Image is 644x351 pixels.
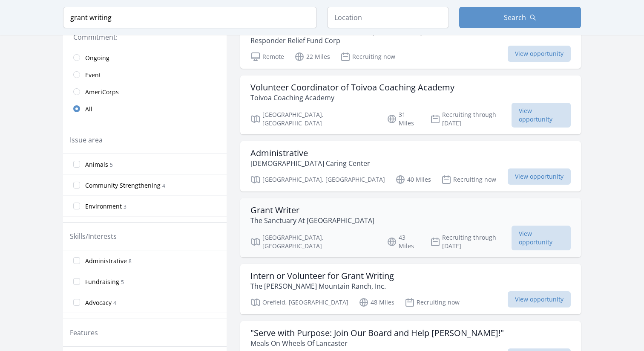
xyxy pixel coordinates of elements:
[85,202,122,211] span: Environment
[250,82,454,93] h3: Volunteer Coordinator of Toivoa Coaching Academy
[240,18,581,69] a: Volunteer Grant Writer for Nonprofit Startup Responder Relief Fund Corp Remote 22 Miles Recruitin...
[430,110,512,128] p: Recruiting through [DATE]
[504,12,526,23] span: Search
[250,338,504,348] p: Meals On Wheels Of Lancaster
[387,110,420,128] p: 31 Miles
[250,271,394,281] h3: Intern or Volunteer for Grant Writing
[70,231,117,241] legend: Skills/Interests
[85,105,92,113] span: All
[63,49,227,66] a: Ongoing
[129,258,132,265] span: 8
[113,299,116,307] span: 4
[250,297,348,307] p: Orefield, [GEOGRAPHIC_DATA]
[85,278,119,286] span: Fundraising
[250,35,425,46] p: Responder Relief Fund Corp
[359,297,394,307] p: 48 Miles
[121,278,124,286] span: 5
[250,205,374,215] h3: Grant Writer
[250,148,370,158] h3: Administrative
[430,233,512,250] p: Recruiting through [DATE]
[340,52,395,62] p: Recruiting now
[508,291,571,307] span: View opportunity
[294,52,330,62] p: 22 Miles
[240,264,581,314] a: Intern or Volunteer for Grant Writing The [PERSON_NAME] Mountain Ranch, Inc. Orefield, [GEOGRAPHI...
[250,52,284,62] p: Remote
[250,215,374,226] p: The Sanctuary At [GEOGRAPHIC_DATA]
[73,161,80,168] input: Animals 5
[63,7,317,28] input: Keyword
[405,297,460,307] p: Recruiting now
[70,328,98,338] legend: Features
[85,71,101,79] span: Event
[250,328,504,338] h3: "Serve with Purpose: Join Our Board and Help [PERSON_NAME]!"
[162,182,165,189] span: 4
[70,135,103,145] legend: Issue area
[73,278,80,285] input: Fundraising 5
[85,88,119,96] span: AmeriCorps
[73,182,80,189] input: Community Strengthening 4
[63,66,227,83] a: Event
[387,233,420,250] p: 43 Miles
[250,174,385,185] p: [GEOGRAPHIC_DATA], [GEOGRAPHIC_DATA]
[508,168,571,185] span: View opportunity
[73,299,80,306] input: Advocacy 4
[63,100,227,117] a: All
[73,203,80,209] input: Environment 3
[250,158,370,168] p: [DEMOGRAPHIC_DATA] Caring Center
[85,160,108,169] span: Animals
[63,83,227,100] a: AmeriCorps
[73,32,216,42] legend: Commitment:
[124,203,126,210] span: 3
[85,257,127,265] span: Administrative
[110,161,113,168] span: 5
[85,54,109,62] span: Ongoing
[250,233,377,250] p: [GEOGRAPHIC_DATA], [GEOGRAPHIC_DATA]
[395,174,431,185] p: 40 Miles
[85,181,161,190] span: Community Strengthening
[512,103,571,128] span: View opportunity
[240,141,581,191] a: Administrative [DEMOGRAPHIC_DATA] Caring Center [GEOGRAPHIC_DATA], [GEOGRAPHIC_DATA] 40 Miles Rec...
[85,299,112,307] span: Advocacy
[327,7,449,28] input: Location
[512,226,571,250] span: View opportunity
[508,46,571,62] span: View opportunity
[459,7,581,28] button: Search
[250,281,394,291] p: The [PERSON_NAME] Mountain Ranch, Inc.
[73,257,80,264] input: Administrative 8
[240,75,581,134] a: Volunteer Coordinator of Toivoa Coaching Academy Toivoa Coaching Academy [GEOGRAPHIC_DATA], [GEOG...
[250,93,454,103] p: Toivoa Coaching Academy
[240,198,581,257] a: Grant Writer The Sanctuary At [GEOGRAPHIC_DATA] [GEOGRAPHIC_DATA], [GEOGRAPHIC_DATA] 43 Miles Rec...
[250,110,377,128] p: [GEOGRAPHIC_DATA], [GEOGRAPHIC_DATA]
[441,174,496,185] p: Recruiting now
